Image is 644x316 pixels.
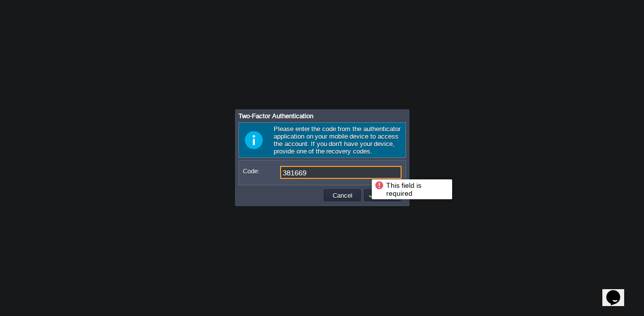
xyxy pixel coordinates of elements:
[374,180,450,198] div: This field is required
[330,191,355,200] button: Cancel
[243,166,279,176] label: Code:
[602,276,634,306] iframe: chat widget
[238,112,313,120] span: Two-Factor Authentication
[238,122,406,158] div: Please enter the code from the authenticator application on your mobile device to access the acco...
[368,191,398,200] button: Verify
